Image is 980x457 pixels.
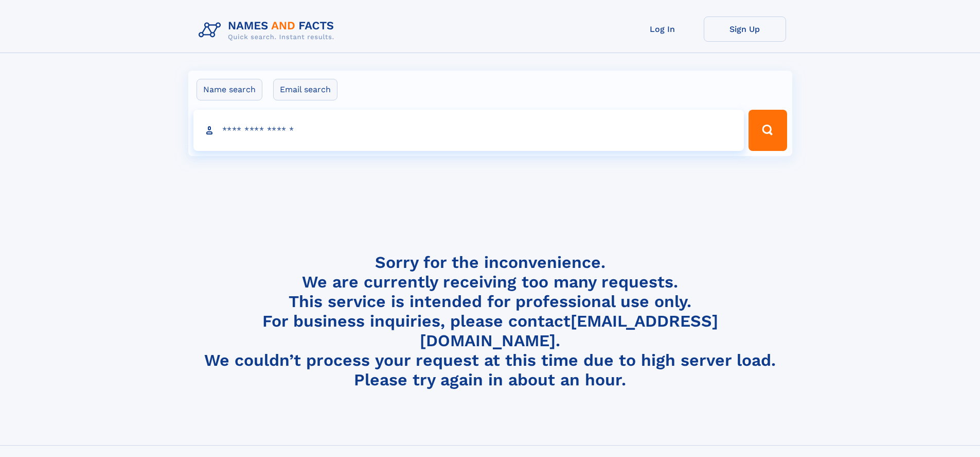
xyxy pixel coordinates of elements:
[420,311,718,350] a: [EMAIL_ADDRESS][DOMAIN_NAME]
[194,16,343,44] img: Logo Names and Facts
[749,110,787,151] button: Search Button
[197,79,262,100] label: Name search
[194,252,786,390] h4: Sorry for the inconvenience. We are currently receiving too many requests. This service is intend...
[273,79,337,100] label: Email search
[193,110,744,151] input: search input
[621,16,704,42] a: Log In
[704,16,786,42] a: Sign Up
